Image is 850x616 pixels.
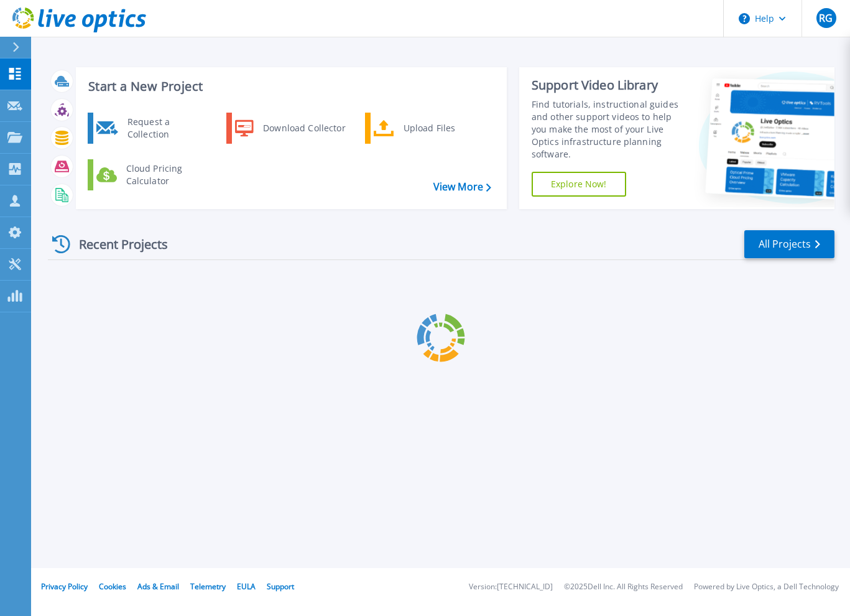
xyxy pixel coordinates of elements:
[744,230,834,258] a: All Projects
[121,116,212,141] div: Request a Collection
[532,77,688,93] div: Support Video Library
[257,116,351,141] div: Download Collector
[469,583,553,591] li: Version: [TECHNICAL_ID]
[694,583,839,591] li: Powered by Live Optics, a Dell Technology
[41,581,88,592] a: Privacy Policy
[99,581,126,592] a: Cookies
[48,229,185,259] div: Recent Projects
[532,98,688,161] div: Find tutorials, instructional guides and other support videos to help you make the most of your L...
[88,113,215,144] a: Request a Collection
[137,581,179,592] a: Ads & Email
[564,583,683,591] li: © 2025 Dell Inc. All Rights Reserved
[237,581,256,592] a: EULA
[819,13,833,23] span: RG
[88,159,215,190] a: Cloud Pricing Calculator
[267,581,294,592] a: Support
[226,113,354,144] a: Download Collector
[532,172,626,197] a: Explore Now!
[120,162,212,187] div: Cloud Pricing Calculator
[88,80,491,93] h3: Start a New Project
[397,116,489,141] div: Upload Files
[190,581,226,592] a: Telemetry
[433,181,491,193] a: View More
[365,113,492,144] a: Upload Files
